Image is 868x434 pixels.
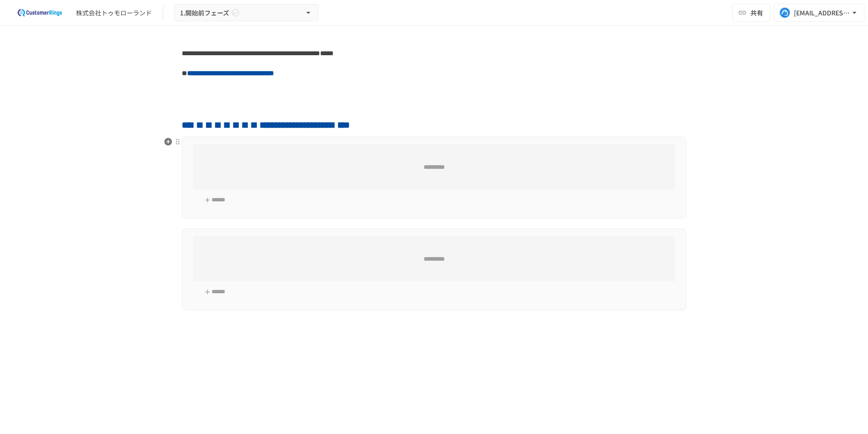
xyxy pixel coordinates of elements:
div: 株式会社トゥモローランド [76,8,152,18]
button: 1.開始前フェーズ [174,4,319,22]
button: 共有 [732,4,770,22]
button: [EMAIL_ADDRESS][DOMAIN_NAME] [774,4,864,22]
img: 2eEvPB0nRDFhy0583kMjGN2Zv6C2P7ZKCFl8C3CzR0M [11,5,69,20]
span: 共有 [750,8,763,18]
span: 1.開始前フェーズ [180,7,229,19]
div: [EMAIL_ADDRESS][DOMAIN_NAME] [794,7,850,19]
